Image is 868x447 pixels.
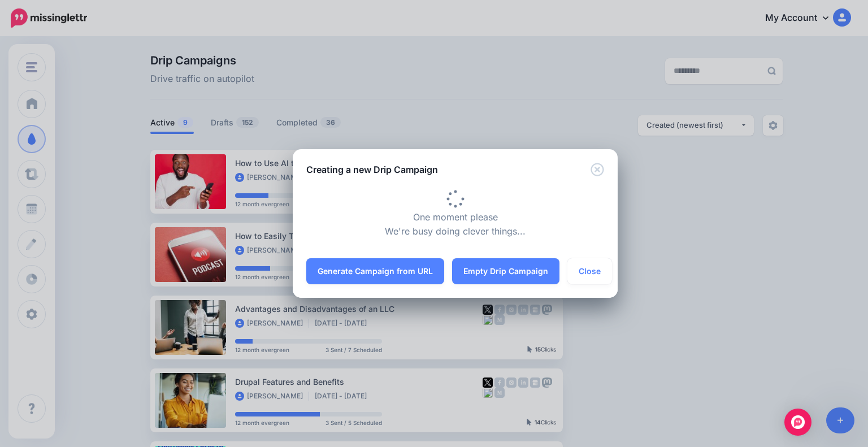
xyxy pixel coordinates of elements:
[306,163,438,176] h5: Creating a new Drip Campaign
[306,258,444,284] a: Generate Campaign from URL
[567,258,612,284] button: Close
[452,258,559,284] a: Empty Drip Campaign
[591,163,604,177] button: Close
[385,197,526,237] span: One moment please We're busy doing clever things...
[784,409,811,436] div: Open Intercom Messenger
